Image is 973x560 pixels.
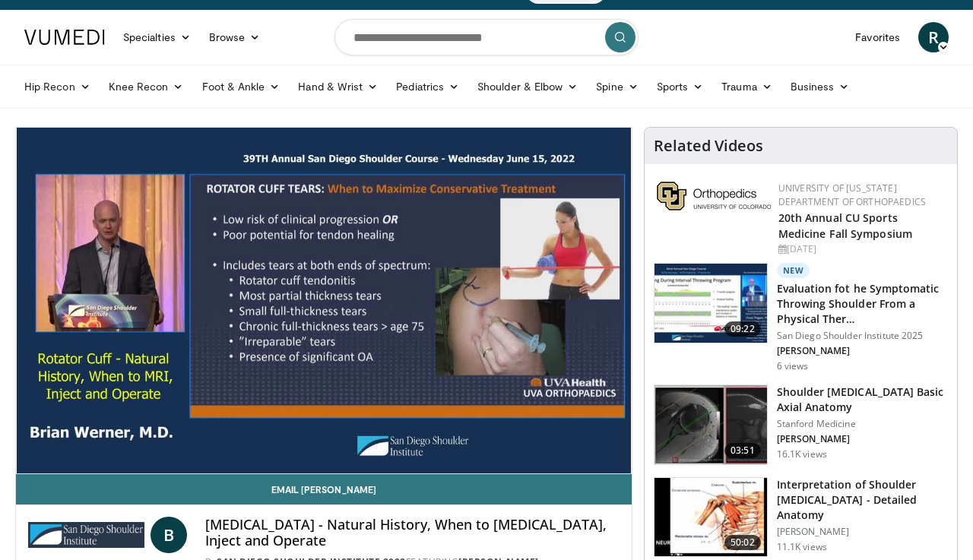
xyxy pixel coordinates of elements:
[387,71,468,102] a: Pediatrics
[654,264,767,343] img: 52bd361f-5ad8-4d12-917c-a6aadf70de3f.150x105_q85_crop-smart_upscale.jpg
[777,477,948,523] h3: Interpretation of Shoulder [MEDICAL_DATA] - Detailed Anatomy
[28,517,144,553] img: San Diego Shoulder Institute 2022
[777,433,948,445] p: [PERSON_NAME]
[654,384,948,465] a: 03:51 Shoulder [MEDICAL_DATA] Basic Axial Anatomy Stanford Medicine [PERSON_NAME] 16.1K views
[777,448,827,460] p: 16.1K views
[777,345,948,357] p: [PERSON_NAME]
[777,541,827,553] p: 11.1K views
[918,22,949,52] a: R
[777,384,948,415] h3: Shoulder [MEDICAL_DATA] Basic Axial Anatomy
[777,418,948,430] p: Stanford Medicine
[289,71,387,102] a: Hand & Wrist
[16,474,632,505] a: Email [PERSON_NAME]
[712,71,781,102] a: Trauma
[200,22,270,52] a: Browse
[777,526,948,538] p: [PERSON_NAME]
[193,71,290,102] a: Foot & Ankle
[24,30,105,45] img: VuMedi Logo
[781,71,859,102] a: Business
[587,71,647,102] a: Spine
[654,263,948,372] a: 09:22 New Evaluation fot he Symptomatic Throwing Shoulder From a Physical Ther… San Diego Shoulde...
[657,182,771,210] img: 355603a8-37da-49b6-856f-e00d7e9307d3.png.150x105_q85_autocrop_double_scale_upscale_version-0.2.png
[778,182,926,208] a: University of [US_STATE] Department of Orthopaedics
[16,128,632,474] video-js: Video Player
[724,443,761,458] span: 03:51
[151,517,187,553] a: B
[777,263,810,278] p: New
[724,535,761,550] span: 50:02
[778,242,945,256] div: [DATE]
[654,477,948,558] a: 50:02 Interpretation of Shoulder [MEDICAL_DATA] - Detailed Anatomy [PERSON_NAME] 11.1K views
[100,71,193,102] a: Knee Recon
[778,210,912,241] a: 20th Annual CU Sports Medicine Fall Symposium
[724,321,761,337] span: 09:22
[654,137,763,155] h4: Related Videos
[114,22,200,52] a: Specialties
[777,281,948,327] h3: Evaluation fot he Symptomatic Throwing Shoulder From a Physical Ther…
[777,360,809,372] p: 6 views
[205,517,619,549] h4: [MEDICAL_DATA] - Natural History, When to [MEDICAL_DATA], Inject and Operate
[846,22,909,52] a: Favorites
[468,71,587,102] a: Shoulder & Elbow
[15,71,100,102] a: Hip Recon
[648,71,713,102] a: Sports
[334,19,639,55] input: Search topics, interventions
[654,385,767,464] img: 843da3bf-65ba-4ef1-b378-e6073ff3724a.150x105_q85_crop-smart_upscale.jpg
[777,330,948,342] p: San Diego Shoulder Institute 2025
[654,478,767,557] img: b344877d-e8e2-41e4-9927-e77118ec7d9d.150x105_q85_crop-smart_upscale.jpg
